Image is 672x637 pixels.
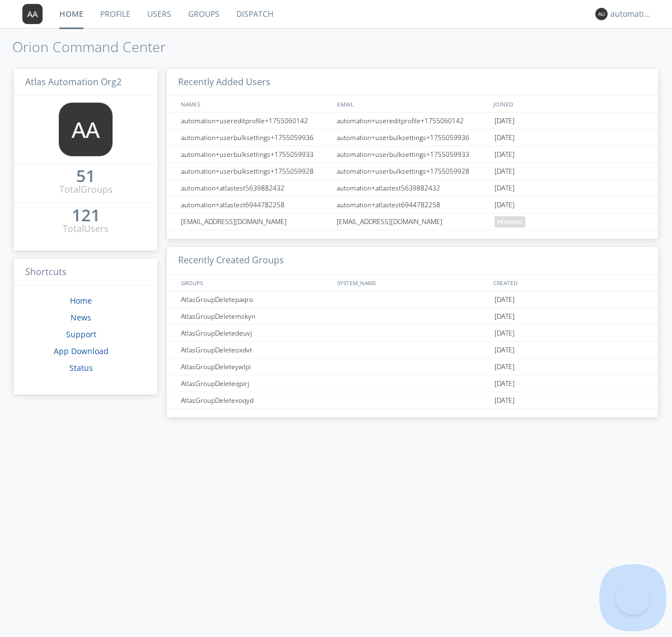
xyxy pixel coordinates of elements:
a: AtlasGroupDeletedeuvj[DATE] [167,325,658,342]
a: AtlasGroupDeleteoxdvt[DATE] [167,342,658,359]
div: 51 [76,170,95,182]
div: 121 [72,210,100,221]
a: automation+atlastest5639882432automation+atlastest5639882432[DATE] [167,180,658,197]
img: 373638.png [595,8,608,20]
a: Status [69,362,93,373]
a: AtlasGroupDeleteqpirj[DATE] [167,375,658,392]
div: automation+userbulksettings+1755059936 [178,129,333,146]
div: automation+usereditprofile+1755060142 [178,113,333,129]
a: 121 [72,210,100,222]
div: [EMAIL_ADDRESS][DOMAIN_NAME] [178,213,333,230]
div: automation+atlas0004+org2 [610,8,652,20]
a: Home [70,295,92,306]
div: AtlasGroupDeletepaqro [178,291,333,308]
span: [DATE] [494,197,515,213]
div: Total Users [63,222,109,235]
span: [DATE] [494,146,515,163]
div: AtlasGroupDeletexoqyd [178,392,333,408]
div: AtlasGroupDeletedeuvj [178,325,333,341]
div: AtlasGroupDeleteywlpi [178,359,333,375]
a: automation+userbulksettings+1755059933automation+userbulksettings+1755059933[DATE] [167,146,658,163]
span: [DATE] [494,375,515,392]
a: automation+userbulksettings+1755059936automation+userbulksettings+1755059936[DATE] [167,129,658,146]
div: automation+atlastest5639882432 [178,180,333,196]
a: automation+usereditprofile+1755060142automation+usereditprofile+1755060142[DATE] [167,113,658,129]
div: AtlasGroupDeleteoxdvt [178,342,333,358]
span: [DATE] [494,129,515,146]
div: automation+atlastest5639882432 [334,180,492,196]
div: CREATED [491,275,647,291]
a: AtlasGroupDeletepaqro[DATE] [167,291,658,308]
a: automation+userbulksettings+1755059928automation+userbulksettings+1755059928[DATE] [167,163,658,180]
h3: Recently Added Users [167,69,658,96]
span: [DATE] [494,325,515,342]
span: pending [494,216,525,227]
div: automation+userbulksettings+1755059933 [334,146,492,162]
div: GROUPS [178,275,332,291]
a: 51 [76,170,95,183]
a: AtlasGroupDeleteywlpi[DATE] [167,359,658,375]
img: 373638.png [59,103,113,156]
span: [DATE] [494,308,515,325]
span: [DATE] [494,180,515,197]
iframe: Toggle Customer Support [616,581,650,615]
a: News [71,312,91,323]
div: automation+usereditprofile+1755060142 [334,113,492,129]
span: [DATE] [494,359,515,375]
span: [DATE] [494,291,515,308]
h3: Shortcuts [14,259,157,286]
div: automation+userbulksettings+1755059936 [334,129,492,146]
div: SYSTEM_NAME [334,275,491,291]
h3: Recently Created Groups [167,247,658,275]
div: [EMAIL_ADDRESS][DOMAIN_NAME] [334,213,492,230]
div: EMAIL [334,96,491,112]
span: [DATE] [494,163,515,180]
div: automation+atlastest6944782258 [178,197,333,213]
a: [EMAIL_ADDRESS][DOMAIN_NAME][EMAIL_ADDRESS][DOMAIN_NAME]pending [167,213,658,230]
div: automation+userbulksettings+1755059933 [178,146,333,162]
div: Total Groups [59,183,113,196]
div: AtlasGroupDeletemskyn [178,308,333,324]
div: automation+userbulksettings+1755059928 [334,163,492,179]
div: JOINED [491,96,647,112]
a: automation+atlastest6944782258automation+atlastest6944782258[DATE] [167,197,658,213]
span: [DATE] [494,342,515,359]
span: Atlas Automation Org2 [25,76,122,88]
a: AtlasGroupDeletexoqyd[DATE] [167,392,658,409]
img: 373638.png [22,4,43,24]
a: App Download [54,346,109,356]
a: AtlasGroupDeletemskyn[DATE] [167,308,658,325]
div: NAMES [178,96,332,112]
a: Support [66,329,96,340]
span: [DATE] [494,392,515,409]
div: AtlasGroupDeleteqpirj [178,375,333,392]
div: automation+atlastest6944782258 [334,197,492,213]
span: [DATE] [494,113,515,129]
div: automation+userbulksettings+1755059928 [178,163,333,179]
